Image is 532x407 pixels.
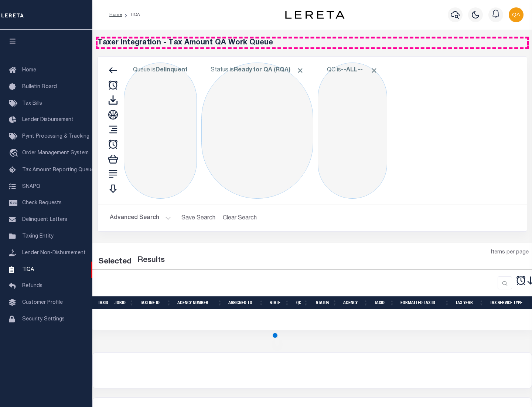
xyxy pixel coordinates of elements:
[201,63,313,199] div: Click to Edit
[453,296,487,309] th: Tax Year
[22,283,42,289] span: Refunds
[22,68,36,73] span: Home
[22,317,65,322] span: Security Settings
[22,234,54,239] span: Taxing Entity
[285,11,344,19] img: logo-dark.svg
[109,13,122,17] a: Home
[340,296,371,309] th: Agency
[370,67,378,74] span: Click to Remove
[398,296,453,309] th: Formatted Tax ID
[98,38,527,47] h5: Taxer Integration - Tax Amount QA Work Queue
[234,67,304,73] b: Ready for QA (RQA)
[22,168,94,173] span: Tax Amount Reporting Queue
[22,267,34,272] span: TIQA
[174,296,225,309] th: Agency Number
[22,250,86,256] span: Lender Non-Disbursement
[509,7,524,22] img: svg+xml;base64,PHN2ZyB4bWxucz0iaHR0cDovL3d3dy53My5vcmcvMjAwMC9zdmciIHBvaW50ZXItZXZlbnRzPSJub25lIi...
[22,117,74,122] span: Lender Disbursement
[267,296,293,309] th: State
[9,149,21,158] i: travel_explore
[371,296,398,309] th: TaxID
[177,211,220,225] button: Save Search
[98,256,132,268] div: Selected
[124,63,197,199] div: Click to Edit
[122,11,140,18] li: TIQA
[341,67,363,73] b: --ALL--
[137,255,165,266] label: Results
[296,67,304,74] span: Click to Remove
[220,211,260,225] button: Clear Search
[318,63,387,199] div: Click to Edit
[311,296,340,309] th: Status
[95,296,112,309] th: TaxID
[112,296,137,309] th: JobID
[225,296,267,309] th: Assigned To
[293,296,311,309] th: QC
[22,217,67,222] span: Delinquent Letters
[22,101,42,106] span: Tax Bills
[22,201,62,206] span: Check Requests
[156,67,188,73] b: Delinquent
[110,211,171,225] button: Advanced Search
[137,296,174,309] th: TaxLine ID
[22,151,89,156] span: Order Management System
[22,84,57,90] span: Bulletin Board
[22,184,40,189] span: SNAPQ
[491,249,529,257] span: Items per page
[22,134,89,139] span: Pymt Processing & Tracking
[22,300,63,305] span: Customer Profile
